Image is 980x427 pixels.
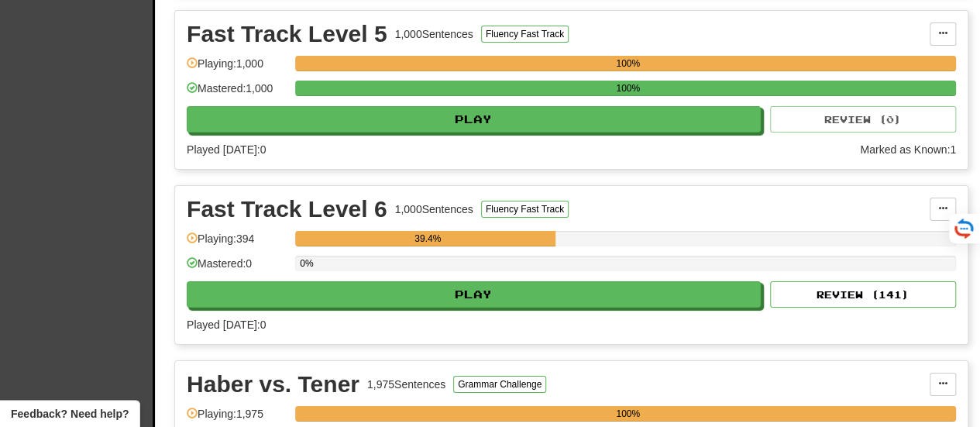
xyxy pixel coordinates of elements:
[187,22,387,46] div: Fast Track Level 5
[187,56,287,81] div: Playing: 1,000
[300,406,956,422] div: 100%
[300,231,555,246] div: 39.4%
[187,319,266,331] span: Played [DATE]: 0
[187,281,761,308] button: Play
[187,106,761,133] button: Play
[770,281,956,308] button: Review (141)
[187,143,266,156] span: Played [DATE]: 0
[187,373,359,396] div: Haber vs. Tener
[481,26,569,43] button: Fluency Fast Track
[187,231,287,257] div: Playing: 394
[300,81,956,96] div: 100%
[187,81,287,106] div: Mastered: 1,000
[860,142,956,157] div: Marked as Known: 1
[187,256,287,281] div: Mastered: 0
[187,198,387,221] div: Fast Track Level 6
[367,377,445,392] div: 1,975 Sentences
[395,26,473,42] div: 1,000 Sentences
[770,106,956,133] button: Review (0)
[481,201,569,218] button: Fluency Fast Track
[300,56,956,71] div: 100%
[11,406,129,422] span: Open feedback widget
[395,201,473,217] div: 1,000 Sentences
[453,376,546,393] button: Grammar Challenge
